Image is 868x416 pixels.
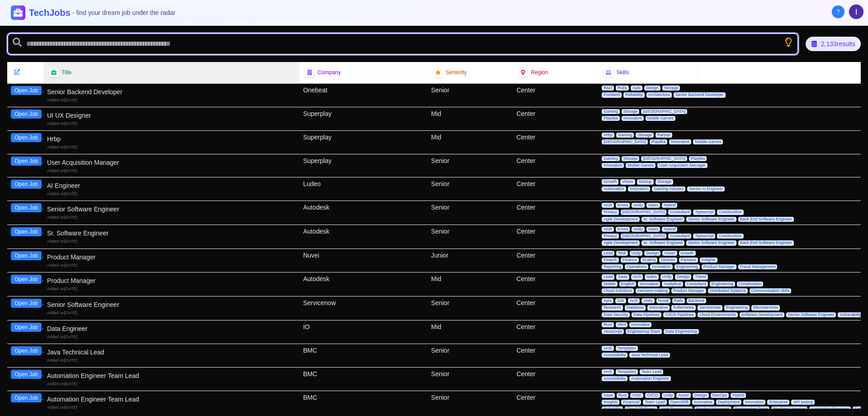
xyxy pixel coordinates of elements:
[47,371,296,380] div: Automation Engineer Team Lead
[675,264,700,269] span: Engineering
[47,286,296,292] div: Added on [DATE]
[638,282,660,287] span: Innovative
[11,275,42,284] button: Open Job
[679,258,698,263] span: Partners
[693,139,723,144] span: Mobile Games
[47,181,296,190] div: AI Engineer
[299,107,427,130] div: Superplay
[602,288,634,293] span: Cloud Solutions
[616,369,638,374] span: Templates
[621,258,639,263] span: Finance
[628,298,640,303] span: Arch
[47,121,296,127] div: Added on [DATE]
[629,353,670,358] span: Java Technical Lead
[645,393,660,398] span: CI/CD
[428,391,513,415] div: Senior
[674,92,726,97] span: Senior Backend Developer
[641,109,687,114] span: [GEOGRAPHIC_DATA]
[513,344,598,367] div: Center
[632,312,661,317] span: Data Pipelines
[602,217,640,222] span: Agile Development
[642,240,685,245] span: Sr. Software Engineer
[662,86,680,91] span: Storage
[47,253,296,262] div: Product Manager
[29,6,175,19] h1: TechJobs
[616,203,630,208] span: Emea
[676,393,691,398] span: Azure
[47,310,296,316] div: Added on [DATE]
[11,133,42,142] button: Open Job
[636,133,654,138] span: Storage
[602,274,614,279] span: Lead
[663,312,696,317] span: CI/CD Pipelines
[11,110,42,119] button: Open Job
[657,163,708,168] span: User Acquisition Manager
[47,324,296,333] div: Data Engineer
[743,400,766,405] span: Innovation
[299,296,427,320] div: Servicenow
[738,264,778,269] span: Fraud Management
[645,274,659,279] span: Sales
[299,225,427,249] div: Autodesk
[47,348,296,357] div: Java Technical Lead
[47,111,296,120] div: UI UX Designer
[428,131,513,154] div: Mid
[11,346,42,355] button: Open Job
[643,400,667,405] span: Team Lead
[693,234,715,239] span: Typescript
[668,210,691,215] span: Consultant
[692,400,714,405] span: Innovative
[659,406,693,411] span: User Experience
[602,109,620,114] span: Gaming
[646,92,672,97] span: Architecture
[616,133,634,138] span: Gaming
[686,240,736,245] span: Senior Software Engineer
[47,158,296,167] div: User Acquisition Manager
[513,107,598,130] div: Center
[11,393,42,402] button: Open Job
[809,406,851,411] span: Automation Engineer
[602,282,618,287] span: Mobile
[11,180,42,189] button: Open Job
[513,368,598,391] div: Center
[689,156,707,161] span: Playtika
[602,376,627,381] span: Accessibility
[750,288,792,293] span: Communication skills
[428,84,513,107] div: Senior
[625,406,657,411] span: Cloud Platforms
[513,273,598,296] div: Center
[806,37,861,51] div: 2,133 results
[659,258,677,263] span: Director
[686,217,736,222] span: Senior Software Engineer
[428,273,513,296] div: Mid
[738,240,794,245] span: Back End Software Engineer
[616,274,629,279] span: Saas
[513,225,598,249] div: Center
[602,86,614,91] span: R&D
[848,4,864,20] button: User menu
[652,186,685,191] span: Gaming Industry
[47,144,296,150] div: Added on [DATE]
[11,86,42,95] button: Open Job
[631,274,643,279] span: Arch
[671,288,706,293] span: Product Manager
[693,210,715,215] span: Typescript
[631,86,642,91] span: Apis
[640,369,664,374] span: Team Lead
[849,5,863,19] img: User avatar
[616,86,629,91] span: Ruby
[602,186,626,191] span: Automation
[646,227,660,232] span: Sales
[317,69,340,76] span: Company
[428,368,513,391] div: Senior
[47,381,296,387] div: Added on [DATE]
[11,227,42,236] button: Open Job
[642,298,655,303] span: Unity
[660,274,674,279] span: Unity
[602,400,619,405] span: Insights
[602,227,614,232] span: Arch
[602,406,623,411] span: Reliability
[428,107,513,130] div: Mid
[11,299,42,308] button: Open Job
[698,305,722,310] span: Servicenow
